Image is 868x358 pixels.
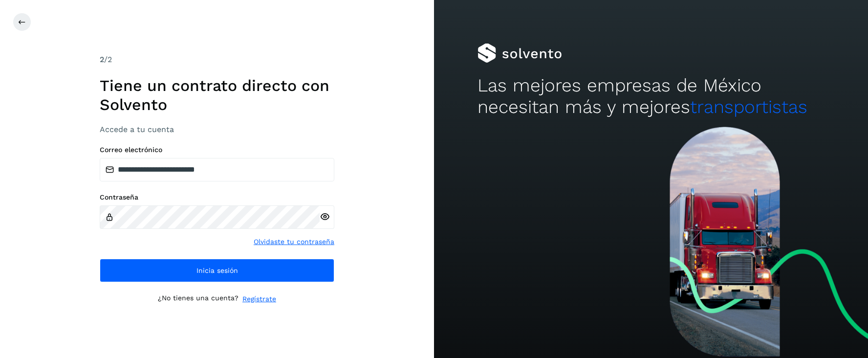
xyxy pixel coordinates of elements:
[690,96,807,117] span: transportistas
[100,54,334,66] div: /2
[100,146,334,154] label: Correo electrónico
[100,193,334,201] label: Contraseña
[196,267,238,274] span: Inicia sesión
[100,76,334,114] h1: Tiene un contrato directo con Solvento
[477,75,825,118] h2: Las mejores empresas de México necesitan más y mejores
[242,294,276,304] a: Regístrate
[100,259,334,282] button: Inicia sesión
[254,237,334,247] a: Olvidaste tu contraseña
[158,294,239,304] p: ¿No tienes una cuenta?
[100,125,334,134] h3: Accede a tu cuenta
[100,55,104,64] span: 2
